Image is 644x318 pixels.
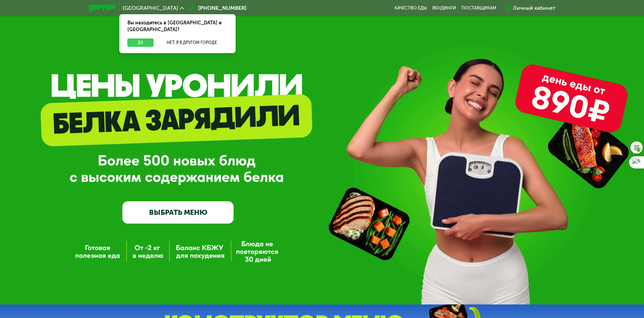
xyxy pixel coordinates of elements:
[123,5,178,11] span: [GEOGRAPHIC_DATA]
[395,5,427,11] a: Качество еды
[127,39,153,47] button: Да
[513,4,555,12] div: Личный кабинет
[156,39,228,47] button: Нет, я в другом городе
[119,14,236,39] div: Вы находитесь в [GEOGRAPHIC_DATA] и [GEOGRAPHIC_DATA]?
[461,5,496,11] div: поставщикам
[432,5,456,11] a: Вендинги
[187,4,246,12] a: [PHONE_NUMBER]
[122,201,234,224] a: ВЫБРАТЬ МЕНЮ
